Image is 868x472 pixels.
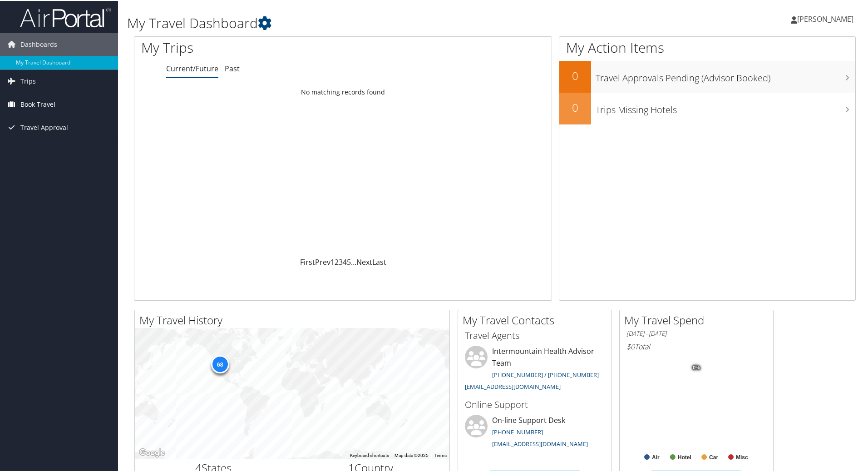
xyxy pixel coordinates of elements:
h2: My Travel History [139,312,449,327]
tspan: 0% [693,364,700,370]
span: Map data ©2025 [395,452,429,457]
li: Intermountain Health Advisor Team [460,345,609,393]
a: Past [225,63,240,73]
text: Hotel [678,453,691,460]
a: 0Trips Missing Hotels [559,92,855,124]
a: 4 [343,256,347,266]
h1: My Travel Dashboard [127,13,617,32]
a: [EMAIL_ADDRESS][DOMAIN_NAME] [492,439,588,447]
a: 3 [339,256,343,266]
h3: Online Support [465,397,605,410]
h1: My Action Items [559,37,855,56]
h2: 0 [559,99,591,114]
a: [PHONE_NUMBER] [492,427,543,435]
h2: My Travel Spend [624,312,773,327]
h2: 0 [559,67,591,83]
a: 0Travel Approvals Pending (Advisor Booked) [559,60,855,92]
text: Misc [736,453,748,460]
img: Google [137,446,167,458]
a: [PHONE_NUMBER] / [PHONE_NUMBER] [492,370,599,378]
a: Prev [315,256,330,266]
span: Trips [20,69,36,92]
a: Terms (opens in new tab) [434,452,447,457]
h3: Trips Missing Hotels [596,98,855,115]
span: [PERSON_NAME] [797,13,853,23]
h3: Travel Agents [465,328,605,341]
a: Current/Future [166,63,218,73]
li: On-line Support Desk [460,414,609,451]
a: [EMAIL_ADDRESS][DOMAIN_NAME] [465,382,561,390]
a: First [300,256,315,266]
text: Air [652,453,660,460]
h6: [DATE] - [DATE] [626,328,766,337]
h6: Total [626,341,766,351]
h1: My Trips [141,37,371,56]
a: Open this area in Google Maps (opens a new window) [137,446,167,458]
a: 1 [330,256,335,266]
span: $0 [626,341,635,351]
text: Car [709,453,718,460]
a: Next [356,256,372,266]
span: Dashboards [20,32,57,55]
button: Keyboard shortcuts [350,452,389,458]
span: … [351,256,356,266]
a: Last [372,256,386,266]
div: 68 [211,354,229,373]
span: Travel Approval [20,115,68,138]
td: No matching records found [134,83,552,99]
a: 5 [347,256,351,266]
h3: Travel Approvals Pending (Advisor Booked) [596,66,855,84]
a: 2 [335,256,339,266]
span: Book Travel [20,92,55,115]
a: [PERSON_NAME] [791,5,863,32]
h2: My Travel Contacts [463,312,612,327]
img: airportal-logo.png [20,6,111,27]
